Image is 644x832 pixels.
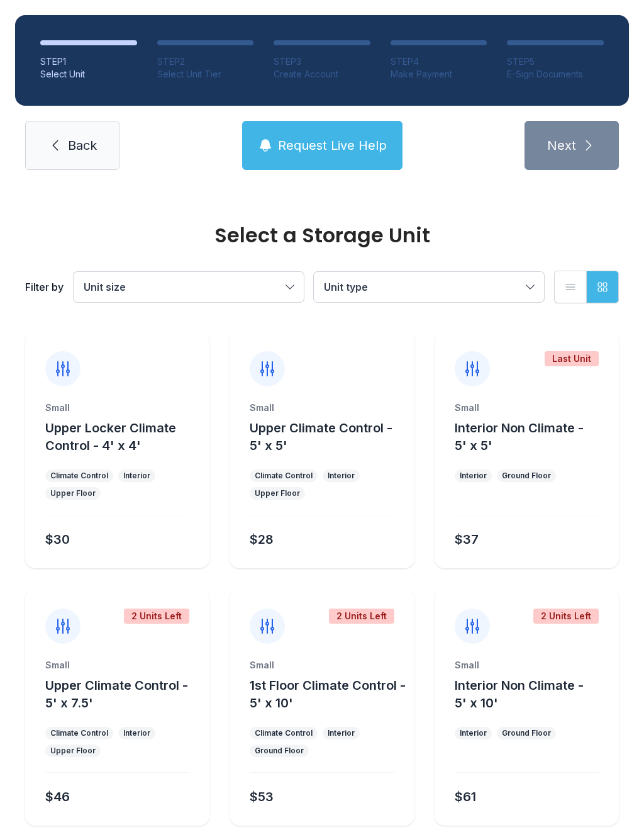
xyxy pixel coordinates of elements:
[250,420,392,453] span: Upper Climate Control - 5' x 5'
[460,471,487,481] div: Interior
[124,609,189,624] div: 2 Units Left
[507,68,604,81] div: E-Sign Documents
[250,678,406,711] span: 1st Floor Climate Control - 5' x 10'
[314,272,544,302] button: Unit type
[455,659,599,672] div: Small
[328,728,355,738] div: Interior
[455,788,476,806] div: $61
[250,402,394,414] div: Small
[455,531,479,548] div: $37
[50,728,108,738] div: Climate Control
[45,420,176,453] span: Upper Locker Climate Control - 4' x 4'
[250,659,394,672] div: Small
[25,225,619,245] div: Select a Storage Unit
[255,488,300,498] div: Upper Floor
[255,471,313,481] div: Climate Control
[455,420,584,453] span: Interior Non Climate - 5' x 5'
[502,728,551,738] div: Ground Floor
[50,488,96,498] div: Upper Floor
[250,788,274,806] div: $53
[391,68,487,81] div: Make Payment
[123,471,150,481] div: Interior
[45,419,204,454] button: Upper Locker Climate Control - 4' x 4'
[255,728,313,738] div: Climate Control
[123,728,150,738] div: Interior
[278,137,387,154] span: Request Live Help
[455,419,614,454] button: Interior Non Climate - 5' x 5'
[40,55,137,68] div: STEP 1
[455,678,584,711] span: Interior Non Climate - 5' x 10'
[274,68,370,81] div: Create Account
[455,402,599,414] div: Small
[507,55,604,68] div: STEP 5
[50,746,96,756] div: Upper Floor
[250,677,409,712] button: 1st Floor Climate Control - 5' x 10'
[45,659,189,672] div: Small
[255,746,304,756] div: Ground Floor
[502,471,551,481] div: Ground Floor
[545,351,599,366] div: Last Unit
[328,471,355,481] div: Interior
[45,531,70,548] div: $30
[84,281,126,293] span: Unit size
[45,788,70,806] div: $46
[74,272,304,302] button: Unit size
[329,609,394,624] div: 2 Units Left
[274,55,370,68] div: STEP 3
[250,531,274,548] div: $28
[460,728,487,738] div: Interior
[45,402,189,414] div: Small
[45,677,204,712] button: Upper Climate Control - 5' x 7.5'
[68,137,97,154] span: Back
[40,68,137,81] div: Select Unit
[25,279,64,295] div: Filter by
[324,281,368,293] span: Unit type
[50,471,108,481] div: Climate Control
[45,678,188,711] span: Upper Climate Control - 5' x 7.5'
[391,55,487,68] div: STEP 4
[157,55,254,68] div: STEP 2
[547,137,576,154] span: Next
[455,677,614,712] button: Interior Non Climate - 5' x 10'
[533,609,599,624] div: 2 Units Left
[157,68,254,81] div: Select Unit Tier
[250,419,409,454] button: Upper Climate Control - 5' x 5'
